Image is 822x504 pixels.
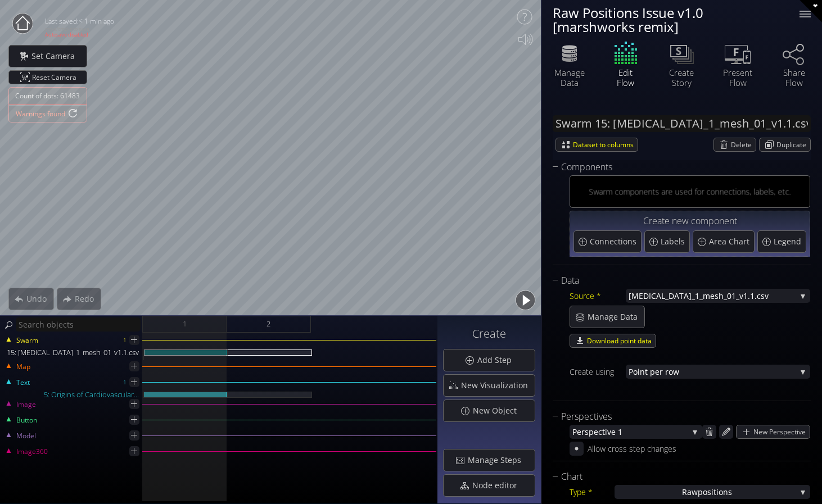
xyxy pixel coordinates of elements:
span: Labels [661,236,688,247]
span: New Perspective [753,425,810,438]
span: 1 [183,317,187,331]
span: Node editor [472,480,524,491]
span: [MEDICAL_DATA]_1_mesh_0 [629,289,731,303]
span: Poi [629,365,640,379]
span: Download point data [587,334,656,347]
span: Per [572,425,585,439]
div: 5: Origins of Cardiovascular... [1,392,143,398]
span: Map [16,362,30,372]
span: Image360 [16,447,48,457]
div: Components [553,160,797,174]
span: Set Camera [31,51,82,62]
span: New Visualization [460,380,535,391]
span: Model [16,431,36,441]
span: New Object [472,405,523,416]
div: Perspectives [553,410,797,424]
div: 1 [123,333,127,347]
div: Create using [570,365,626,379]
div: Manage Data [550,67,589,88]
span: positions [698,485,732,499]
div: Type * [570,485,615,499]
h3: Create [443,328,535,340]
div: Create Story [662,67,701,88]
span: Raw [682,485,698,499]
div: 1 [123,375,127,389]
span: Image [16,399,36,410]
span: Button [16,415,37,425]
div: Allow cross step changes [588,442,676,456]
span: spective 1 [585,425,688,439]
div: Create new component [573,215,806,229]
div: Source * [570,289,626,303]
span: Connections [590,236,639,247]
span: Add Step [477,355,518,366]
div: Share Flow [774,67,814,88]
span: 2 [267,317,270,331]
span: Duplicate [776,138,810,151]
span: 1_v1.1.csv [731,289,796,303]
div: Raw Positions Issue v1.0 [marshworks remix] [553,6,785,34]
input: Search objects [16,317,141,332]
div: Data [553,274,797,288]
div: 15: [MEDICAL_DATA]_1_mesh_01_v1.1.csv [1,349,143,356]
div: Present Flow [718,67,757,88]
span: nt per row [640,365,796,379]
span: Area Chart [709,236,752,247]
span: Legend [774,236,804,247]
div: Swarm components are used for connections, labels, etc. [589,184,791,198]
span: Swarm [16,335,38,346]
span: Manage Data [587,311,644,323]
span: Dataset to columns [573,138,638,151]
span: Reset Camera [32,71,80,84]
span: Delete [731,138,756,151]
span: Text [16,378,30,388]
span: Manage Steps [467,455,528,466]
div: Chart [553,470,797,484]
